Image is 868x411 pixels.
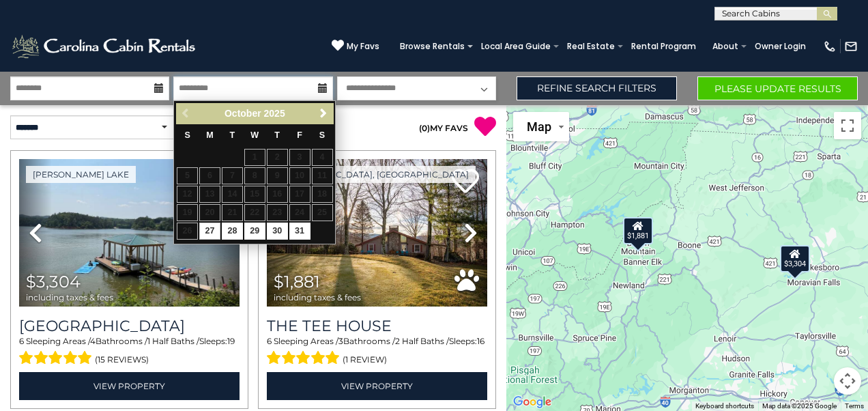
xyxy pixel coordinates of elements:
[823,40,837,53] img: phone-regular-white.png
[343,351,387,369] span: (1 review)
[834,112,861,139] button: Toggle fullscreen view
[474,37,558,56] a: Local Area Guide
[19,335,240,368] div: Sleeping Areas / Bathrooms / Sleeps:
[695,401,754,411] button: Keyboard shortcuts
[419,123,430,133] span: ( )
[267,372,487,400] a: View Property
[10,33,199,60] img: White-1-2.png
[274,130,280,140] span: Thursday
[527,119,551,134] span: Map
[274,166,476,183] a: [GEOGRAPHIC_DATA], [GEOGRAPHIC_DATA]
[267,223,288,240] a: 30
[834,367,861,395] button: Map camera controls
[274,293,361,302] span: including taxes & fees
[289,223,310,240] a: 31
[393,37,472,56] a: Browse Rentals
[780,245,810,272] div: $3,304
[624,37,703,56] a: Rental Program
[319,130,325,140] span: Saturday
[184,130,190,140] span: Sunday
[706,37,745,56] a: About
[845,402,864,410] a: Terms
[267,317,487,335] a: The Tee House
[338,336,343,346] span: 3
[297,130,302,140] span: Friday
[19,372,240,400] a: View Property
[267,335,487,368] div: Sleeping Areas / Bathrooms / Sleeps:
[517,76,677,100] a: Refine Search Filters
[90,336,96,346] span: 4
[510,393,555,411] img: Google
[332,39,379,53] a: My Favs
[267,159,487,307] img: thumbnail_167757115.jpeg
[264,108,285,119] span: 2025
[477,336,484,346] span: 16
[225,108,261,119] span: October
[199,223,220,240] a: 27
[274,272,320,292] span: $1,881
[19,317,240,335] a: [GEOGRAPHIC_DATA]
[95,351,149,369] span: (15 reviews)
[844,40,858,53] img: mail-regular-white.png
[267,336,272,346] span: 6
[347,40,379,53] span: My Favs
[697,76,858,100] button: Please Update Results
[395,336,449,346] span: 2 Half Baths /
[748,37,813,56] a: Owner Login
[244,223,265,240] a: 29
[19,159,240,307] img: thumbnail_164826886.jpeg
[19,336,24,346] span: 6
[762,402,837,410] span: Map data ©2025 Google
[227,336,235,346] span: 19
[222,223,243,240] a: 28
[19,317,240,335] h3: Lake Haven Lodge
[422,123,427,133] span: 0
[250,130,259,140] span: Wednesday
[510,393,555,411] a: Open this area in Google Maps (opens a new window)
[419,123,468,133] a: (0)MY FAVS
[26,293,113,302] span: including taxes & fees
[318,108,329,119] span: Next
[315,105,332,122] a: Next
[560,37,622,56] a: Real Estate
[26,272,81,292] span: $3,304
[623,217,653,244] div: $1,881
[26,166,136,183] a: [PERSON_NAME] Lake
[147,336,199,346] span: 1 Half Baths /
[513,112,569,141] button: Change map style
[206,130,214,140] span: Monday
[230,130,235,140] span: Tuesday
